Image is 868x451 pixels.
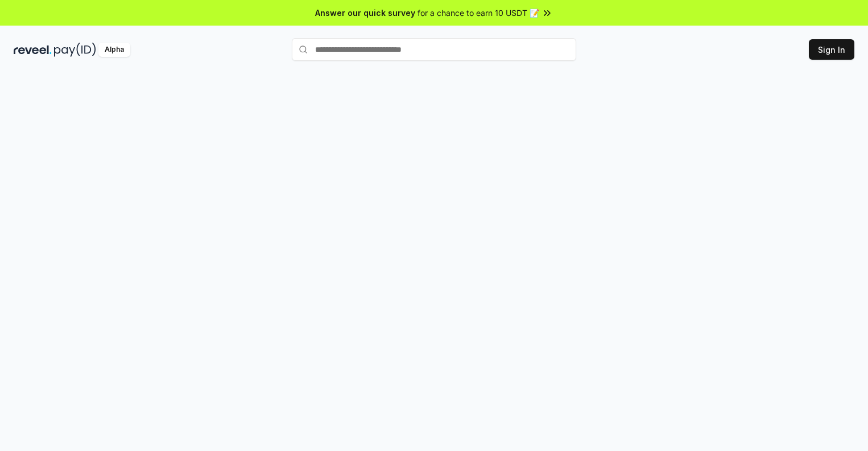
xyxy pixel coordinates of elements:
[54,43,96,57] img: pay_id
[14,43,52,57] img: reveel_dark
[98,43,130,57] div: Alpha
[418,7,539,19] span: for a chance to earn 10 USDT 📝
[315,7,415,19] span: Answer our quick survey
[809,39,854,60] button: Sign In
